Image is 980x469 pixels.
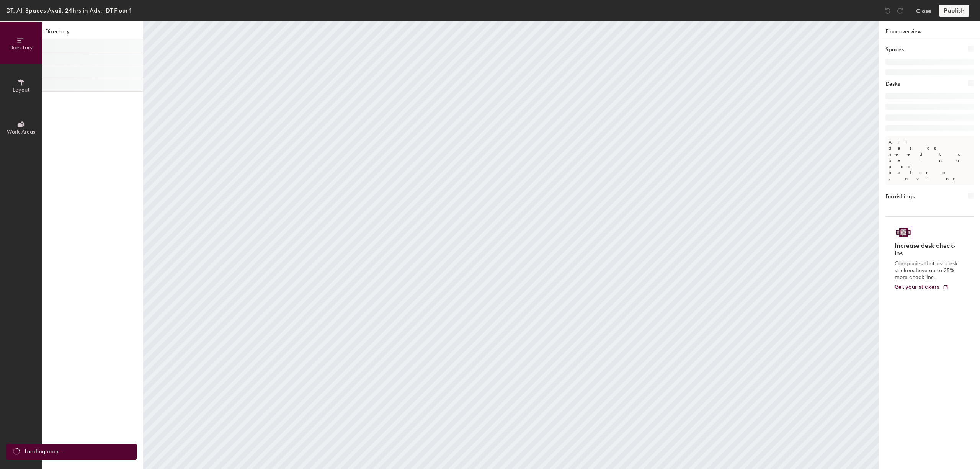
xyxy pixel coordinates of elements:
[895,284,949,291] a: Get your stickers
[13,87,30,93] span: Layout
[895,226,912,239] img: Sticker logo
[895,260,960,281] p: Companies that use desk stickers have up to 25% more check-ins.
[885,46,904,54] h1: Spaces
[9,44,33,51] span: Directory
[884,7,892,15] img: Undo
[885,136,974,185] p: All desks need to be in a pod before saving
[885,193,915,201] h1: Furnishings
[24,448,64,456] span: Loading map ...
[895,242,960,257] h4: Increase desk check-ins
[42,28,143,39] h1: Directory
[143,21,879,469] canvas: Map
[6,6,132,15] div: DT: All Spaces Avail. 24hrs in Adv., DT Floor 1
[895,284,939,290] span: Get your stickers
[879,21,980,39] h1: Floor overview
[896,7,904,15] img: Redo
[7,129,35,135] span: Work Areas
[885,80,900,88] h1: Desks
[916,5,931,17] button: Close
